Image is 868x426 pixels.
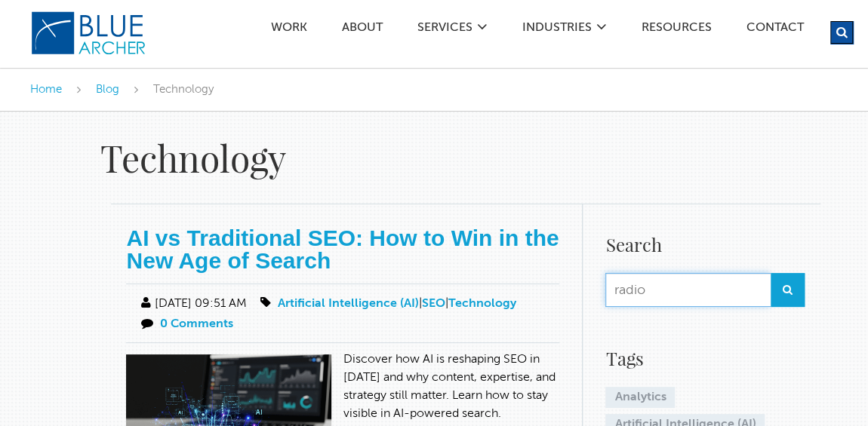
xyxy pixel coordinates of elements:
a: AI vs Traditional SEO: How to Win in the New Age of Search [126,225,559,273]
span: | | [257,298,516,310]
img: Blue Archer Logo [30,11,147,56]
span: Technology [153,84,214,95]
input: Search [605,273,771,307]
a: SEO [421,298,445,310]
a: Blog [96,84,119,95]
a: SERVICES [417,22,473,38]
a: 0 Comments [159,318,232,330]
a: Analytics [605,387,675,408]
p: Discover how AI is reshaping SEO in [DATE] and why content, expertise, and strategy still matter.... [126,351,559,423]
h4: Tags [605,345,805,372]
span: [DATE] 09:51 AM [137,298,246,310]
a: Technology [448,298,516,310]
a: Contact [746,22,805,38]
a: Home [30,84,62,95]
h4: Search [605,231,805,258]
a: Resources [641,22,713,38]
h1: Technology [100,134,628,181]
a: Artificial Intelligence (AI) [277,298,418,310]
a: Work [270,22,308,38]
a: Industries [522,22,593,38]
a: ABOUT [341,22,383,38]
